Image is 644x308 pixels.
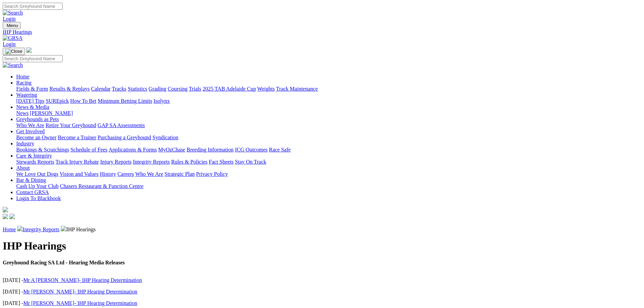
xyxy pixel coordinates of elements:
[16,122,44,128] a: Who We Are
[70,98,97,104] a: How To Bet
[16,86,641,92] div: Racing
[91,86,111,92] a: Calendar
[17,226,23,231] img: chevron-right.svg
[49,86,90,92] a: Results & Replays
[98,98,152,104] a: Minimum Betting Limits
[133,159,170,165] a: Integrity Reports
[171,159,208,165] a: Rules & Policies
[3,3,63,10] input: Search
[46,122,96,128] a: Retire Your Greyhound
[196,171,228,177] a: Privacy Policy
[3,10,23,16] img: Search
[165,171,195,177] a: Strategic Plan
[135,171,163,177] a: Who We Are
[23,227,59,232] a: Integrity Reports
[158,147,185,152] a: MyOzChase
[16,159,641,165] div: Care & Integrity
[16,80,31,86] a: Racing
[98,122,145,128] a: GAP SA Assessments
[109,147,157,152] a: Applications & Forms
[3,227,16,232] a: Home
[257,86,275,92] a: Weights
[59,171,98,177] a: Vision and Values
[3,260,125,265] strong: Greyhound Racing SA Ltd - Hearing Media Releases
[3,207,8,212] img: logo-grsa-white.png
[16,98,641,104] div: Wagering
[58,135,96,140] a: Become a Trainer
[3,55,63,62] input: Search
[3,240,641,252] h1: IHP Hearings
[16,195,61,201] a: Login To Blackbook
[16,171,58,177] a: We Love Our Dogs
[100,159,132,165] a: Injury Reports
[9,214,15,219] img: twitter.svg
[16,86,48,92] a: Fields & Form
[5,49,22,54] img: Close
[3,277,641,283] p: [DATE] -
[16,74,29,79] a: Home
[3,62,23,68] img: Search
[23,277,142,283] a: Mr A [PERSON_NAME]- IHP Hearing Determination
[16,183,641,189] div: Bar & Dining
[3,48,25,55] button: Toggle navigation
[30,110,73,116] a: [PERSON_NAME]
[3,22,21,29] button: Toggle navigation
[3,300,641,306] p: [DATE] -
[202,86,256,92] a: 2025 TAB Adelaide Cup
[23,289,137,294] a: Mr [PERSON_NAME]- IHP Hearing Determination
[16,147,641,153] div: Industry
[235,147,267,152] a: ICG Outcomes
[3,226,641,233] p: IHP Hearings
[16,153,52,159] a: Care & Integrity
[16,147,69,152] a: Bookings & Scratchings
[16,177,46,183] a: Bar & Dining
[153,98,170,104] a: Isolynx
[168,86,188,92] a: Coursing
[61,226,66,231] img: chevron-right.svg
[7,23,18,28] span: Menu
[117,171,134,177] a: Careers
[26,47,32,53] img: logo-grsa-white.png
[16,135,641,141] div: Get Involved
[16,141,34,146] a: Industry
[269,147,290,152] a: Race Safe
[16,104,49,110] a: News & Media
[23,300,137,306] a: Mr [PERSON_NAME]- IHP Hearing Determination
[3,35,23,41] img: GRSA
[16,128,45,134] a: Get Involved
[16,98,44,104] a: [DATE] Tips
[16,110,641,116] div: News & Media
[55,159,99,165] a: Track Injury Rebate
[128,86,147,92] a: Statistics
[3,16,16,22] a: Login
[70,147,107,152] a: Schedule of Fees
[60,183,143,189] a: Chasers Restaurant & Function Centre
[16,135,56,140] a: Become an Owner
[16,165,30,171] a: About
[189,86,201,92] a: Trials
[3,41,16,47] a: Login
[98,135,151,140] a: Purchasing a Greyhound
[16,122,641,128] div: Greyhounds as Pets
[16,189,49,195] a: Contact GRSA
[276,86,318,92] a: Track Maintenance
[16,110,28,116] a: News
[16,159,54,165] a: Stewards Reports
[46,98,69,104] a: SUREpick
[152,135,178,140] a: Syndication
[209,159,234,165] a: Fact Sheets
[235,159,266,165] a: Stay On Track
[3,214,8,219] img: facebook.svg
[112,86,126,92] a: Tracks
[16,183,58,189] a: Cash Up Your Club
[3,289,641,295] p: [DATE] -
[16,116,59,122] a: Greyhounds as Pets
[100,171,116,177] a: History
[3,29,641,35] a: IHP Hearings
[16,171,641,177] div: About
[16,92,37,98] a: Wagering
[187,147,234,152] a: Breeding Information
[149,86,166,92] a: Grading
